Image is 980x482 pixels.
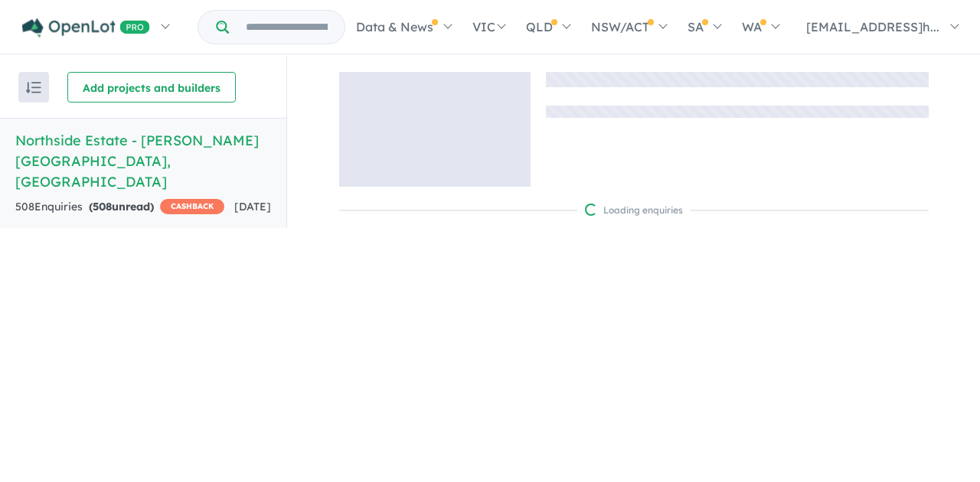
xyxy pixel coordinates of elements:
h5: Northside Estate - [PERSON_NAME][GEOGRAPHIC_DATA] , [GEOGRAPHIC_DATA] [15,130,271,192]
span: [DATE] [234,200,271,213]
span: CASHBACK [160,199,224,214]
div: Loading enquiries [585,203,683,218]
img: sort.svg [26,82,41,93]
img: Openlot PRO Logo White [22,18,150,37]
span: 508 [93,200,112,213]
button: Add projects and builders [67,72,236,103]
div: 508 Enquir ies [15,198,224,217]
strong: ( unread) [89,200,154,213]
input: Try estate name, suburb, builder or developer [232,11,341,44]
span: [EMAIL_ADDRESS]h... [806,19,939,34]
